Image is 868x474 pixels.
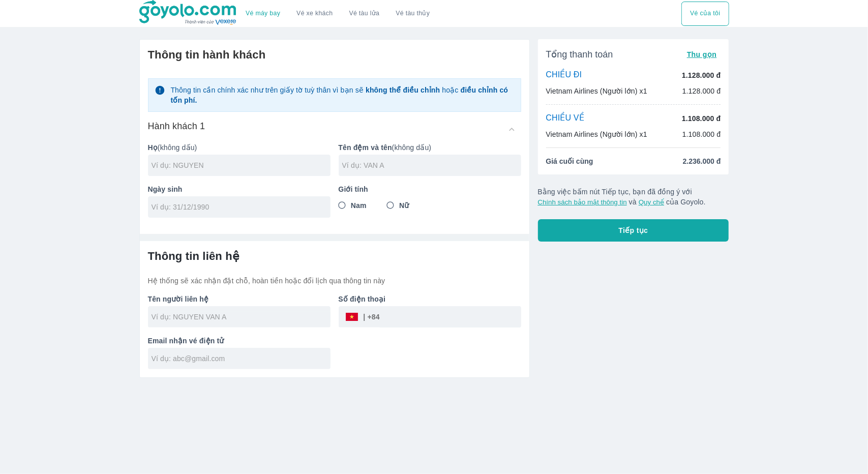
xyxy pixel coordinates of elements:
p: CHIỀU VỀ [546,113,585,124]
a: Vé tàu lửa [341,2,388,26]
p: (không dấu) [339,142,521,153]
p: CHIỀU ĐI [546,70,582,81]
span: Tổng thanh toán [546,48,613,61]
p: Vietnam Airlines (Người lớn) x1 [546,86,647,96]
strong: không thể điều chỉnh [366,86,440,94]
p: 1.108.000 đ [682,129,721,139]
input: Ví dụ: 31/12/1990 [152,202,320,212]
a: Vé xe khách [296,10,333,17]
span: 2.236.000 đ [683,156,721,166]
p: (không dấu) [148,142,331,153]
span: Tiếp tục [619,225,648,235]
p: Hệ thống sẽ xác nhận đặt chỗ, hoàn tiền hoặc đổi lịch qua thông tin này [148,276,521,286]
div: choose transportation mode [681,2,729,26]
p: Giới tính [339,184,521,194]
p: 1.128.000 đ [682,70,721,80]
p: Bằng việc bấm nút Tiếp tục, bạn đã đồng ý với và của Goyolo. [538,187,729,207]
h6: Hành khách 1 [148,120,205,132]
button: Thu gọn [683,47,721,62]
b: Tên người liên hệ [148,295,209,303]
button: Tiếp tục [538,219,729,242]
span: Giá cuối cùng [546,156,593,166]
h6: Thông tin hành khách [148,48,521,62]
button: Vé của tôi [681,2,729,26]
span: Nam [351,200,367,211]
input: Ví dụ: NGUYEN [152,160,331,170]
b: Email nhận vé điện tử [148,337,224,345]
button: Vé tàu thủy [387,2,438,26]
p: Vietnam Airlines (Người lớn) x1 [546,129,647,139]
p: Thông tin cần chính xác như trên giấy tờ tuỳ thân vì bạn sẽ hoặc [170,85,514,105]
button: Chính sách bảo mật thông tin [538,198,627,206]
input: Ví dụ: NGUYEN VAN A [152,312,331,322]
h6: Thông tin liên hệ [148,249,521,263]
input: Ví dụ: VAN A [342,160,521,170]
div: choose transportation mode [237,2,438,26]
span: Nữ [399,200,409,211]
button: Quy chế [639,198,664,206]
p: Ngày sinh [148,184,331,194]
input: Ví dụ: abc@gmail.com [152,353,331,364]
b: Tên đệm và tên [339,143,392,152]
span: Thu gọn [687,50,717,58]
p: 1.128.000 đ [682,86,721,96]
a: Vé máy bay [246,10,280,17]
p: 1.108.000 đ [682,113,721,124]
b: Số điện thoại [339,295,386,303]
b: Họ [148,143,158,152]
